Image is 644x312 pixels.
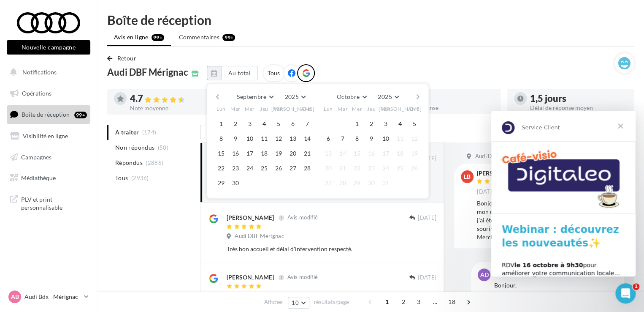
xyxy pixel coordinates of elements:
[365,118,378,130] button: 2
[337,93,360,100] span: Octobre
[107,68,188,77] span: Audi DBF Mérignac
[351,147,363,160] button: 15
[394,162,406,175] button: 25
[336,132,349,145] button: 7
[272,162,285,175] button: 26
[333,91,370,103] button: Octobre
[74,112,87,118] div: 99+
[322,132,335,145] button: 6
[215,147,227,160] button: 15
[284,93,298,100] span: 2025
[287,214,318,221] span: Avis modifié
[397,295,410,309] span: 2
[633,283,639,290] span: 1
[34,49,41,56] img: tab_domain_overview_orange.svg
[107,14,634,26] div: Boîte de réception
[494,271,545,277] div: Audi DBF Mérignac
[258,132,271,145] button: 11
[222,34,235,41] div: 99+
[409,106,419,113] span: Dim
[14,22,20,29] img: website_grey.svg
[244,162,256,175] button: 24
[352,106,362,113] span: Mer
[336,147,349,160] button: 14
[43,50,65,55] div: Domaine
[115,174,128,182] span: Tous
[146,159,163,166] span: (2886)
[21,174,56,181] span: Médiathèque
[367,106,376,113] span: Jeu
[314,298,349,306] span: résultats/page
[207,66,258,80] button: Au total
[179,33,219,41] span: Commentaires
[301,132,314,145] button: 14
[408,132,421,145] button: 12
[412,295,425,309] span: 3
[272,132,285,145] button: 12
[96,49,103,56] img: tab_keywords_by_traffic_grey.svg
[530,94,627,103] div: 1,5 jours
[491,111,636,276] iframe: Intercom live chat message
[322,147,335,160] button: 13
[244,132,256,145] button: 10
[216,106,226,113] span: Lun
[394,118,406,130] button: 4
[5,169,92,187] a: Médiathèque
[324,106,333,113] span: Lun
[215,118,227,130] button: 1
[105,50,129,55] div: Mots-clés
[287,132,299,145] button: 13
[379,118,392,130] button: 3
[336,162,349,175] button: 21
[338,106,348,113] span: Mar
[237,93,266,100] span: Septembre
[200,125,284,139] button: Tous les avis
[21,194,87,212] span: PLV et print personnalisable
[301,118,314,130] button: 7
[408,147,421,160] button: 19
[23,132,68,140] span: Visibilité en ligne
[272,147,285,160] button: 19
[21,153,51,160] span: Campagnes
[365,132,378,145] button: 9
[233,91,276,103] button: Septembre
[24,14,41,20] div: v 4.0.25
[244,118,256,130] button: 3
[288,297,309,309] button: 10
[7,289,90,305] a: AB Audi Bdx - Mérignac
[428,295,442,309] span: ...
[302,106,312,113] span: Dim
[365,177,378,189] button: 30
[530,105,627,111] div: Délai de réponse moyen
[475,153,524,160] span: Audi DBF Mérignac
[287,147,299,160] button: 20
[227,213,274,222] div: [PERSON_NAME]
[301,162,314,175] button: 28
[5,63,89,81] button: Notifications
[235,233,284,240] span: Audi DBF Mérignac
[215,162,227,175] button: 22
[418,274,436,282] span: [DATE]
[227,245,382,253] div: Très bon accueil et délai d'intervention respecté.
[22,90,51,97] span: Opérations
[229,118,242,130] button: 2
[351,162,363,175] button: 22
[336,177,349,189] button: 28
[272,118,285,130] button: 5
[477,170,541,176] div: [PERSON_NAME]
[5,127,92,145] a: Visibilité en ligne
[215,177,227,189] button: 29
[130,94,227,104] div: 4.7
[23,151,92,158] b: le 16 octobre à 9h30
[258,147,271,160] button: 18
[229,147,242,160] button: 16
[365,162,378,175] button: 23
[130,105,227,111] div: Note moyenne
[378,93,392,100] span: 2025
[445,295,459,309] span: 18
[292,299,299,306] span: 10
[408,118,421,130] button: 5
[227,273,274,282] div: [PERSON_NAME]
